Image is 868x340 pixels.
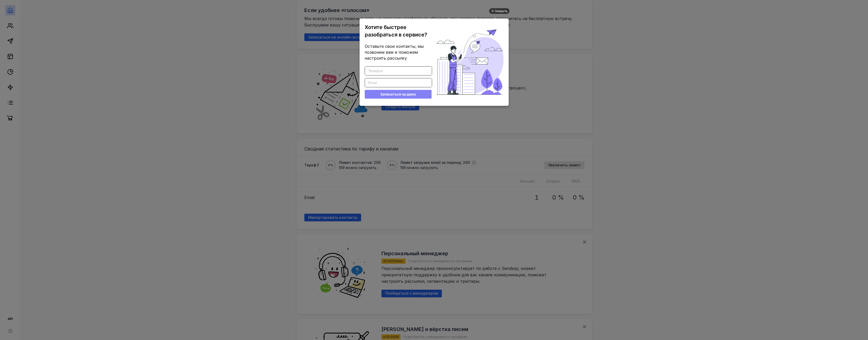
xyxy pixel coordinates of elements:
[365,24,427,38] span: Хотите быстрее разобраться в сервисе?
[495,8,508,14] div: Закрыть
[365,44,424,61] span: Оставьте свои контакты, мы позвоним вам и поможем настроить рассылку
[365,67,432,75] input: Телефон
[365,78,432,87] input: Email
[365,90,432,99] button: Записаться на демо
